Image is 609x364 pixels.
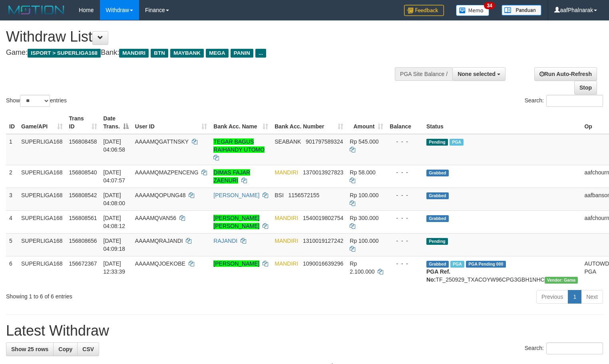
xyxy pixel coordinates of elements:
[135,238,183,244] span: AAAAMQRAJANDI
[6,4,67,16] img: MOTION_logo.png
[213,215,259,229] a: [PERSON_NAME] [PERSON_NAME]
[6,323,603,339] h1: Latest Withdraw
[350,138,378,145] span: Rp 545.000
[346,111,386,134] th: Amount: activate to sort column ascending
[450,261,464,268] span: Marked by aafsengchandara
[275,260,298,267] span: MANDIRI
[213,169,250,184] a: DIMAS FAJAR ZAENURI
[103,192,125,206] span: [DATE] 04:08:00
[390,260,420,268] div: - - -
[525,95,603,107] label: Search:
[206,49,229,58] span: MEGA
[231,49,253,58] span: PANIN
[350,238,378,244] span: Rp 100.000
[170,49,204,58] span: MAYBANK
[69,192,97,198] span: 156808542
[426,268,450,283] b: PGA Ref. No:
[6,29,398,45] h1: Withdraw List
[213,138,265,153] a: TEGAR BAGUS RAIHANDY UTOMO
[135,192,186,198] span: AAAAMQOPUNG48
[306,138,343,145] span: Copy 901797589324 to clipboard
[58,346,72,352] span: Copy
[103,260,125,275] span: [DATE] 12:33:39
[426,215,449,222] span: Grabbed
[82,346,94,352] span: CSV
[135,260,185,267] span: AAAAMQJOEKOBE
[18,210,66,233] td: SUPERLIGA168
[350,192,378,198] span: Rp 100.000
[18,111,66,134] th: Game/API: activate to sort column ascending
[135,215,176,221] span: AAAAMQVAN56
[545,277,578,284] span: Vendor URL: https://trx31.1velocity.biz
[271,111,346,134] th: Bank Acc. Number: activate to sort column ascending
[466,261,506,268] span: PGA Pending
[404,5,444,16] img: Feedback.jpg
[6,49,398,57] h4: Game: Bank:
[350,215,378,221] span: Rp 300.000
[536,290,568,304] a: Previous
[390,237,420,245] div: - - -
[458,71,496,77] span: None selected
[6,289,248,300] div: Showing 1 to 6 of 6 entries
[350,260,374,275] span: Rp 2.100.000
[6,210,18,233] td: 4
[135,138,189,145] span: AAAAMQGATTNSKY
[568,290,581,304] a: 1
[103,138,125,153] span: [DATE] 04:06:58
[6,95,67,107] label: Show entries
[423,256,581,287] td: TF_250929_TXACOYW96CPG3GBH1NHC
[546,95,603,107] input: Search:
[213,260,259,267] a: [PERSON_NAME]
[20,95,50,107] select: Showentries
[275,169,298,176] span: MANDIRI
[574,81,597,94] a: Stop
[395,67,452,81] div: PGA Site Balance /
[103,169,125,184] span: [DATE] 04:07:57
[213,192,259,198] a: [PERSON_NAME]
[6,233,18,256] td: 5
[100,111,132,134] th: Date Trans.: activate to sort column descending
[119,49,149,58] span: MANDIRI
[6,111,18,134] th: ID
[18,134,66,165] td: SUPERLIGA168
[275,215,298,221] span: MANDIRI
[53,342,78,356] a: Copy
[69,238,97,244] span: 156808656
[303,215,343,221] span: Copy 1540019802754 to clipboard
[426,261,449,268] span: Grabbed
[350,169,376,176] span: Rp 58.000
[77,342,99,356] a: CSV
[426,170,449,176] span: Grabbed
[288,192,319,198] span: Copy 1156572155 to clipboard
[6,134,18,165] td: 1
[18,165,66,188] td: SUPERLIGA168
[534,67,597,81] a: Run Auto-Refresh
[69,138,97,145] span: 156808458
[275,192,284,198] span: BSI
[456,5,490,16] img: Button%20Memo.svg
[255,49,266,58] span: ...
[103,215,125,229] span: [DATE] 04:08:12
[390,168,420,176] div: - - -
[423,111,581,134] th: Status
[6,342,54,356] a: Show 25 rows
[69,215,97,221] span: 156808561
[303,260,343,267] span: Copy 1090016639296 to clipboard
[151,49,168,58] span: BTN
[18,233,66,256] td: SUPERLIGA168
[213,238,237,244] a: RAJANDI
[6,188,18,210] td: 3
[103,238,125,252] span: [DATE] 04:09:18
[275,238,298,244] span: MANDIRI
[525,342,603,354] label: Search:
[426,139,448,146] span: Pending
[390,191,420,199] div: - - -
[450,139,464,146] span: Marked by aafandaneth
[303,169,343,176] span: Copy 1370013927823 to clipboard
[484,2,495,9] span: 34
[581,290,603,304] a: Next
[303,238,343,244] span: Copy 1310019127242 to clipboard
[18,188,66,210] td: SUPERLIGA168
[390,138,420,146] div: - - -
[6,165,18,188] td: 2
